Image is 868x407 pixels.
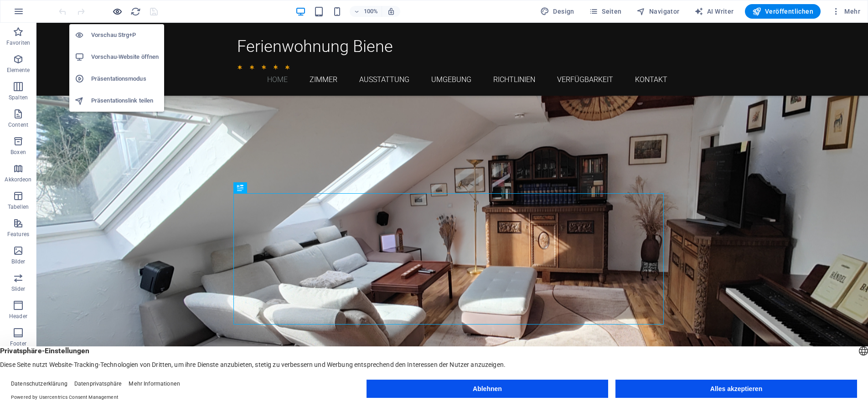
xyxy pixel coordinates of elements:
[91,95,159,106] h6: Präsentationslink teilen
[130,6,141,17] button: reload
[694,7,734,16] span: AI Writer
[10,149,26,156] p: Boxen
[589,7,622,16] span: Seiten
[6,39,30,46] p: Favoriten
[5,176,31,183] p: Akkordeon
[752,7,813,16] span: Veröffentlichen
[11,285,26,293] p: Slider
[7,67,30,74] p: Elemente
[91,52,159,62] h6: Vorschau-Website öffnen
[828,4,864,19] button: Mehr
[11,258,26,265] p: Bilder
[9,94,28,101] p: Spalten
[7,231,29,238] p: Features
[9,313,27,320] p: Header
[537,4,578,19] button: Design
[350,6,382,17] button: 100%
[585,4,625,19] button: Seiten
[745,4,821,19] button: Veröffentlichen
[540,7,574,16] span: Design
[10,340,26,347] p: Footer
[537,4,578,19] div: Design (Strg+Alt+Y)
[8,121,28,129] p: Content
[91,30,159,41] h6: Vorschau Strg+P
[636,7,680,16] span: Navigator
[633,4,683,19] button: Navigator
[691,4,738,19] button: AI Writer
[832,7,860,16] span: Mehr
[91,73,159,84] h6: Präsentationsmodus
[363,6,378,17] h6: 100%
[8,203,29,211] p: Tabellen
